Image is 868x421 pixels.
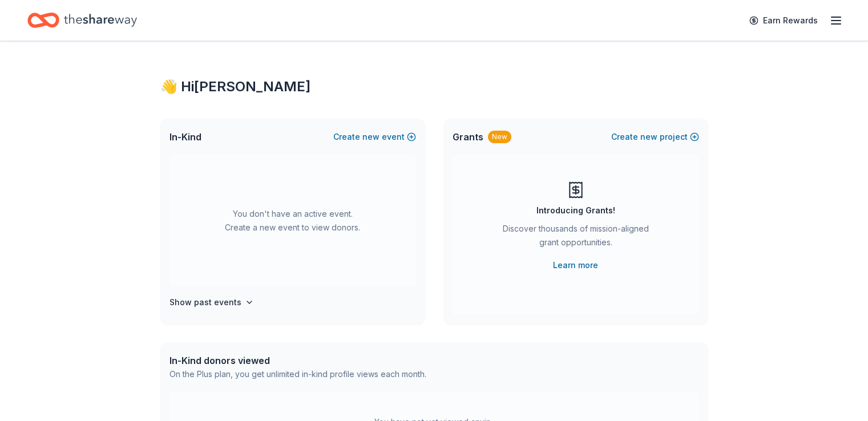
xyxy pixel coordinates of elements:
div: You don't have an active event. Create a new event to view donors. [169,155,416,286]
div: Introducing Grants! [536,204,615,217]
span: In-Kind [169,130,201,144]
div: New [488,131,511,143]
a: Home [27,7,137,34]
button: Createnewproject [611,130,699,144]
span: new [640,130,657,144]
a: Learn more [553,258,598,272]
a: Earn Rewards [742,10,825,31]
span: Grants [453,130,483,144]
h4: Show past events [169,295,241,309]
div: On the Plus plan, you get unlimited in-kind profile views each month. [169,367,426,381]
button: Createnewevent [333,130,416,144]
span: new [362,130,380,144]
button: Show past events [169,295,254,309]
div: In-Kind donors viewed [169,354,426,367]
div: Discover thousands of mission-aligned grant opportunities. [498,222,653,254]
div: 👋 Hi [PERSON_NAME] [160,78,708,96]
